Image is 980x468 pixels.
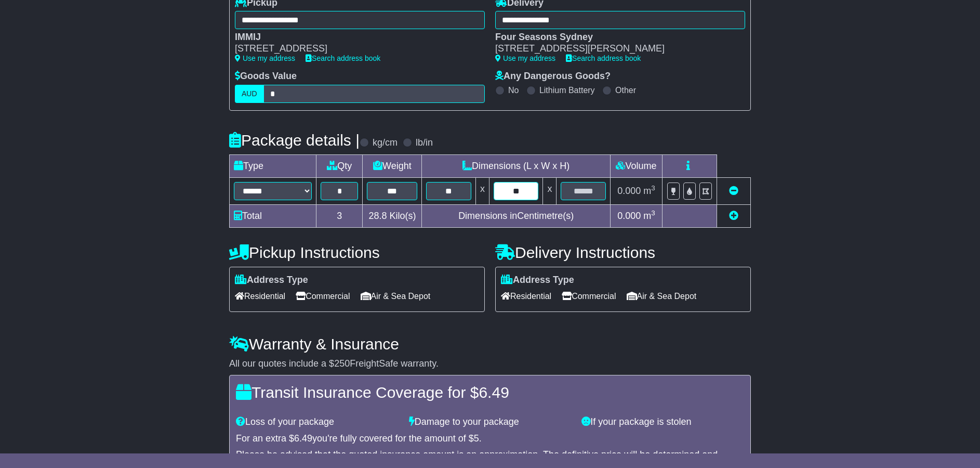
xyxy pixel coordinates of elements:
[294,433,312,444] span: 6.49
[617,211,641,221] span: 0.000
[495,54,555,62] a: Use my address
[495,244,751,261] h4: Delivery Instructions
[617,186,641,196] span: 0.000
[475,177,489,204] td: x
[236,433,744,445] div: For an extra $ you're fully covered for the amount of $ .
[576,417,749,428] div: If your package is stolen
[229,358,751,370] div: All our quotes include a $ FreightSafe warranty.
[404,417,577,428] div: Damage to your package
[479,384,509,401] span: 6.49
[334,358,350,369] span: 250
[316,154,363,177] td: Qty
[229,335,751,353] h4: Warranty & Insurance
[231,417,404,428] div: Loss of your package
[230,204,316,227] td: Total
[416,137,433,149] label: lb/in
[235,32,474,43] div: IMMIJ
[508,85,519,95] label: No
[651,184,655,192] sup: 3
[566,54,641,62] a: Search address book
[230,154,316,177] td: Type
[562,288,616,304] span: Commercial
[543,177,557,204] td: x
[422,204,611,227] td: Dimensions in Centimetre(s)
[651,209,655,217] sup: 3
[643,211,655,221] span: m
[363,204,422,227] td: Kilo(s)
[495,43,735,55] div: [STREET_ADDRESS][PERSON_NAME]
[361,288,431,304] span: Air & Sea Depot
[235,71,297,82] label: Goods Value
[422,154,611,177] td: Dimensions (L x W x H)
[296,288,350,304] span: Commercial
[235,54,295,62] a: Use my address
[539,85,595,95] label: Lithium Battery
[729,186,738,196] a: Remove this item
[229,132,360,149] h4: Package details |
[363,154,422,177] td: Weight
[373,137,398,149] label: kg/cm
[729,211,738,221] a: Add new item
[235,85,264,103] label: AUD
[627,288,697,304] span: Air & Sea Depot
[495,32,735,43] div: Four Seasons Sydney
[235,43,474,55] div: [STREET_ADDRESS]
[229,244,485,261] h4: Pickup Instructions
[236,384,744,401] h4: Transit Insurance Coverage for $
[643,186,655,196] span: m
[316,204,363,227] td: 3
[501,275,574,286] label: Address Type
[501,288,551,304] span: Residential
[495,71,611,82] label: Any Dangerous Goods?
[615,85,636,95] label: Other
[235,275,308,286] label: Address Type
[474,433,479,444] span: 5
[235,288,285,304] span: Residential
[368,211,387,221] span: 28.8
[306,54,380,62] a: Search address book
[610,154,662,177] td: Volume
